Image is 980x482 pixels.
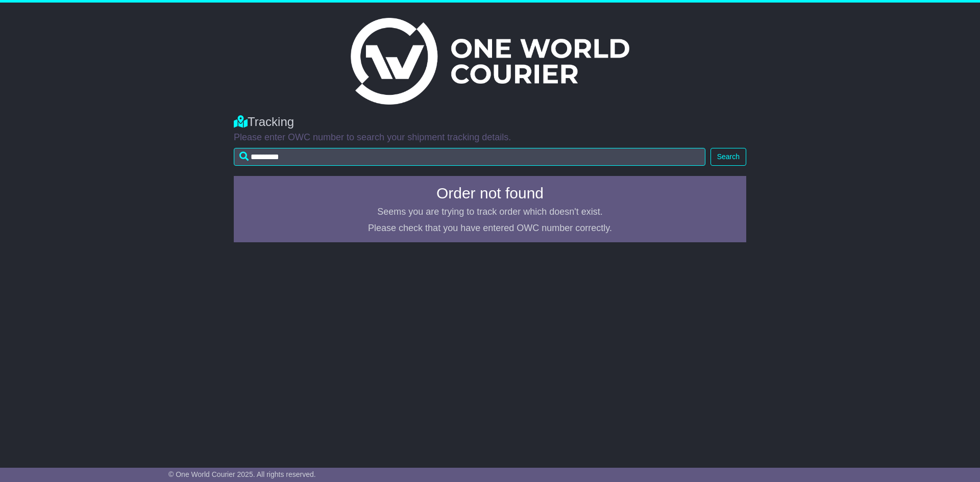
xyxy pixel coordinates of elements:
p: Please check that you have entered OWC number correctly. [240,223,740,234]
span: © One World Courier 2025. All rights reserved. [168,470,316,478]
p: Please enter OWC number to search your shipment tracking details. [234,132,746,143]
img: Light [351,18,629,105]
button: Search [710,148,746,166]
div: Tracking [234,115,746,130]
h4: Order not found [240,185,740,201]
p: Seems you are trying to track order which doesn't exist. [240,207,740,218]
